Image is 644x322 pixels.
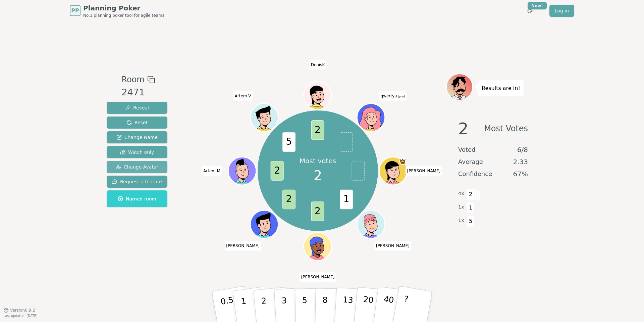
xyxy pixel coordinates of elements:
[458,217,464,224] span: 1 x
[107,190,167,207] button: Named room
[458,190,464,197] span: 4 x
[233,91,253,101] span: Click to change your name
[513,157,528,167] span: 2.33
[309,60,327,70] span: Click to change your name
[311,202,324,222] span: 2
[107,102,167,114] button: Reveal
[549,5,574,17] a: Log in
[83,3,164,13] span: Planning Poker
[83,13,164,18] span: No.1 planning poker tool for agile teams
[528,2,547,9] div: New!
[482,84,520,93] p: Results are in!
[116,164,159,170] span: Change Avatar
[3,314,38,318] span: Last updated: [DATE]
[399,158,407,165] span: Denis is the host
[374,241,411,250] span: Click to change your name
[406,166,442,176] span: Click to change your name
[340,190,353,210] span: 1
[121,74,144,86] span: Room
[282,190,296,210] span: 2
[70,3,164,18] a: PPPlanning PokerNo.1 planning poker tool for agile teams
[484,121,528,137] span: Most Votes
[121,86,155,99] div: 2471
[112,178,162,185] span: Request a feature
[467,189,475,200] span: 2
[300,156,336,166] p: Most votes
[107,161,167,173] button: Change Avatar
[458,145,476,154] span: Voted
[126,119,148,126] span: Reset
[271,161,284,181] span: 2
[107,176,167,188] button: Request a feature
[120,149,154,155] span: Watch only
[311,121,324,140] span: 2
[358,104,384,131] button: Click to change your avatar
[513,169,528,179] span: 67 %
[118,195,156,202] span: Named room
[379,91,407,101] span: Click to change your name
[107,131,167,143] button: Change Name
[116,134,158,141] span: Change Name
[517,145,528,154] span: 6 / 8
[71,7,79,15] span: PP
[458,169,492,179] span: Confidence
[125,104,149,111] span: Reveal
[458,203,464,211] span: 1 x
[224,241,261,250] span: Click to change your name
[467,202,475,214] span: 1
[3,308,35,313] button: Version0.9.2
[397,95,405,98] span: (you)
[10,308,35,313] span: Version 0.9.2
[458,121,469,137] span: 2
[282,132,296,152] span: 5
[202,166,222,176] span: Click to change your name
[300,272,336,282] span: Click to change your name
[458,157,483,167] span: Average
[524,5,536,17] button: New!
[107,146,167,158] button: Watch only
[314,166,322,186] span: 2
[107,117,167,129] button: Reset
[467,216,475,227] span: 5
